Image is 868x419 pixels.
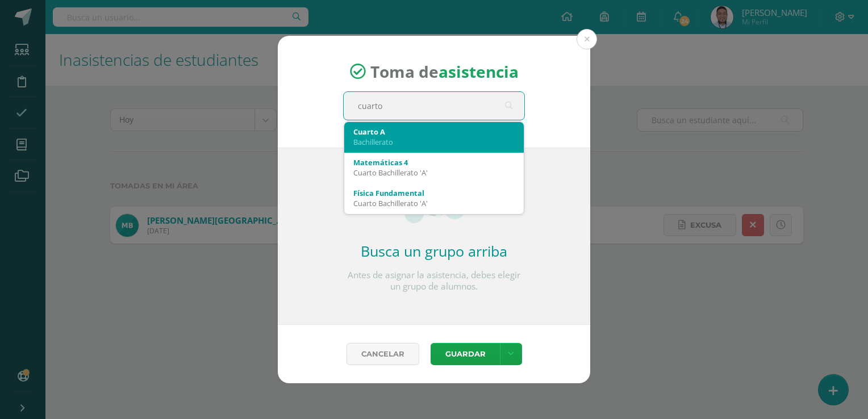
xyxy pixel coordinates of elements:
[344,92,524,120] input: Busca un grado o sección aquí...
[353,137,515,147] div: Bachillerato
[439,61,519,82] strong: asistencia
[347,343,419,365] a: Cancelar
[370,61,519,82] span: Toma de
[431,343,500,365] button: Guardar
[353,127,515,137] div: Cuarto A
[343,270,525,292] p: Antes de asignar la asistencia, debes elegir un grupo de alumnos.
[343,241,525,261] h2: Busca un grupo arriba
[353,167,515,178] div: Cuarto Bachillerato 'A'
[353,198,515,208] div: Cuarto Bachillerato 'A'
[353,157,515,167] div: Matemáticas 4
[577,29,597,49] button: Close (Esc)
[353,188,515,198] div: Física Fundamental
